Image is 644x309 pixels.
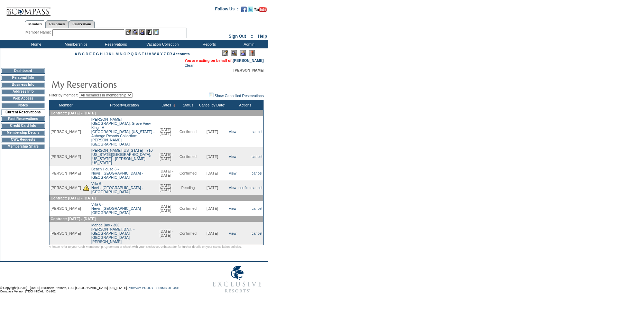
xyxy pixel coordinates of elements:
[50,196,95,200] span: Contract: [DATE] - [DATE]
[222,50,228,56] img: Edit Mode
[162,103,171,107] a: Dates
[145,52,148,56] a: U
[254,7,267,12] img: Subscribe to our YouTube Channel
[1,96,45,101] td: Web Access
[252,154,263,159] a: cancel
[127,52,130,56] a: P
[49,180,82,195] td: [PERSON_NAME]
[178,222,197,245] td: Confirmed
[49,201,82,216] td: [PERSON_NAME]
[1,103,45,108] td: Notes
[25,20,46,28] a: Members
[85,52,88,56] a: D
[135,52,137,56] a: R
[91,181,143,194] a: Villa 6 -Nevis, [GEOGRAPHIC_DATA] - [GEOGRAPHIC_DATA]
[142,52,144,56] a: T
[156,286,180,290] a: TERMS OF USE
[159,147,178,166] td: [DATE] - [DATE]
[228,40,268,48] td: Admin
[82,52,85,56] a: C
[1,68,45,74] td: Dashboard
[126,29,131,35] img: b_edit.gif
[241,9,247,13] a: Become our fan on Facebook
[197,222,227,245] td: [DATE]
[104,52,105,56] a: I
[49,222,82,245] td: [PERSON_NAME]
[159,222,178,245] td: [DATE] - [DATE]
[197,166,227,180] td: [DATE]
[209,93,213,97] img: chk_off.JPG
[105,52,108,56] a: J
[91,117,155,146] a: [PERSON_NAME][GEOGRAPHIC_DATA]: Grove View King - A[GEOGRAPHIC_DATA], [US_STATE] - Auberge Resort...
[159,116,178,147] td: [DATE] - [DATE]
[178,147,197,166] td: Confirmed
[229,130,236,134] a: view
[229,34,246,39] a: Sign Out
[241,7,247,12] img: Become our fan on Facebook
[159,180,178,195] td: [DATE] - [DATE]
[167,52,190,56] a: ER Accounts
[16,40,55,48] td: Home
[96,52,99,56] a: G
[248,7,253,12] img: Follow us on Twitter
[184,58,264,63] span: You are acting on behalf of:
[171,104,176,107] img: Ascending
[153,29,159,35] img: b_calculator.gif
[116,52,119,56] a: M
[233,58,264,63] a: [PERSON_NAME]
[209,94,264,98] a: Show Cancelled Reservations
[1,123,45,129] td: Credit Card Info
[91,223,135,244] a: Mahoe Bay - 306[PERSON_NAME], B.V.I. - [GEOGRAPHIC_DATA] [GEOGRAPHIC_DATA][PERSON_NAME]
[1,75,45,81] td: Personal Info
[178,180,197,195] td: Pending
[254,9,267,13] a: Subscribe to our YouTube Channel
[252,171,263,175] a: cancel
[252,206,263,210] a: cancel
[69,20,95,28] a: Reservations
[50,111,95,115] span: Contract: [DATE] - [DATE]
[258,34,267,39] a: Help
[229,171,236,175] a: view
[229,206,236,210] a: view
[95,40,135,48] td: Reservations
[78,52,81,56] a: B
[93,52,95,56] a: F
[89,52,92,56] a: E
[197,201,227,216] td: [DATE]
[55,40,95,48] td: Memberships
[178,201,197,216] td: Confirmed
[49,166,82,180] td: [PERSON_NAME]
[49,245,242,249] span: *Please refer to your Club Membership Agreement or check with your Exclusive Ambassador for furth...
[1,137,45,142] td: CWL Requests
[197,147,227,166] td: [DATE]
[128,286,153,290] a: PRIVACY POLICY
[239,186,251,190] a: confirm
[138,52,141,56] a: S
[112,52,114,56] a: L
[206,262,268,297] img: Exclusive Resorts
[131,52,134,56] a: Q
[51,77,190,91] img: pgTtlMyReservations.gif
[59,103,73,107] a: Member
[164,52,166,56] a: Z
[252,186,263,190] a: cancel
[252,130,263,134] a: cancel
[231,50,237,56] img: View Mode
[159,201,178,216] td: [DATE] - [DATE]
[146,29,152,35] img: Reservations
[240,50,246,56] img: Impersonate
[178,166,197,180] td: Confirmed
[91,148,153,165] a: [PERSON_NAME] [US_STATE] - 710[US_STATE][GEOGRAPHIC_DATA], [US_STATE] - [PERSON_NAME] [US_STATE]
[1,144,45,149] td: Membership Share
[159,166,178,180] td: [DATE] - [DATE]
[229,154,236,159] a: view
[50,217,95,221] span: Contract: [DATE] - [DATE]
[49,147,82,166] td: [PERSON_NAME]
[91,167,143,179] a: Beach House 3 -Nevis, [GEOGRAPHIC_DATA] - [GEOGRAPHIC_DATA]
[75,52,77,56] a: A
[139,29,145,35] img: Impersonate
[46,20,69,28] a: Residences
[109,52,111,56] a: K
[120,52,122,56] a: N
[123,52,126,56] a: O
